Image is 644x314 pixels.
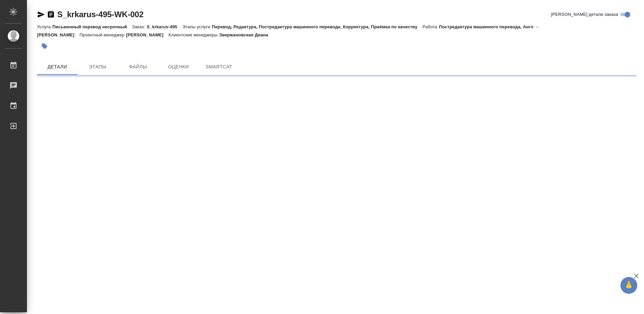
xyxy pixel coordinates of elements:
p: Перевод, Редактура, Постредактура машинного перевода, Корректура, Приёмка по качеству [212,24,422,29]
button: Скопировать ссылку для ЯМессенджера [37,10,45,19]
span: 🙏 [623,278,635,292]
span: SmartCat [203,63,235,71]
p: Письменный перевод несрочный [52,24,132,29]
span: Этапы [82,63,114,71]
p: Звержановская Диана [219,32,273,37]
p: Работа [422,24,439,29]
button: Добавить тэг [37,39,52,54]
p: Услуга [37,24,52,29]
span: [PERSON_NAME] детали заказа [551,11,618,18]
button: Скопировать ссылку [47,10,55,19]
p: Заказ: [132,24,147,29]
p: S_krkarus-495 [147,24,182,29]
a: S_krkarus-495-WK-002 [57,10,143,19]
span: Оценки [162,63,195,71]
span: Файлы [122,63,154,71]
p: Клиентские менеджеры [168,32,219,37]
button: 🙏 [620,277,637,294]
p: Этапы услуги [182,24,212,29]
p: [PERSON_NAME] [126,32,168,37]
span: Детали [41,63,73,71]
p: Проектный менеджер [79,32,126,37]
